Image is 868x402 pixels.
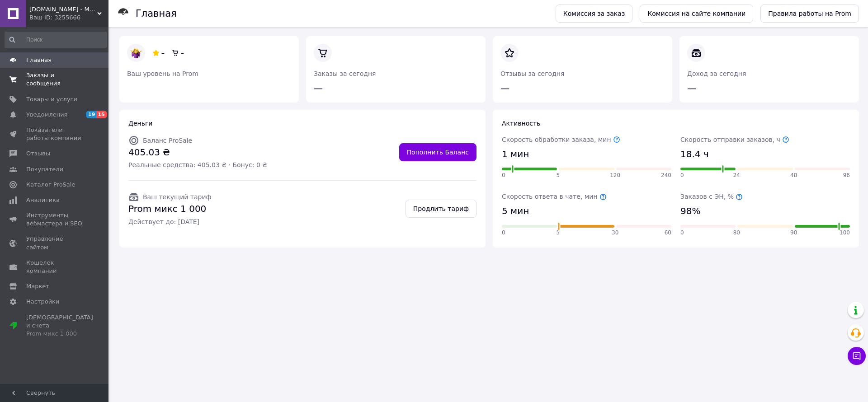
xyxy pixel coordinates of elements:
span: 5 мин [502,205,529,218]
span: Реальные средства: 405.03 ₴ · Бонус: 0 ₴ [128,160,267,169]
span: Каталог ProSale [26,181,75,189]
span: Действует до: [DATE] [128,217,211,226]
span: Маркет [26,282,49,290]
span: Активность [502,120,540,127]
a: Правила работы на Prom [760,5,859,23]
span: Отзывы [26,150,50,158]
span: Заказы и сообщения [26,71,84,88]
span: 405.03 ₴ [128,146,267,159]
button: Чат с покупателем [848,347,866,365]
span: Инструменты вебмастера и SEO [26,211,84,228]
span: 48 [790,172,797,179]
span: Скорость ответа в чате, мин [502,193,607,200]
span: 60 [665,229,671,237]
div: Prom микс 1 000 [26,330,93,338]
a: Комиссия на сайте компании [640,5,753,23]
span: 0 [680,172,684,179]
span: Аналитика [26,196,60,204]
span: 19 [86,111,96,118]
h1: Главная [136,8,177,19]
span: 5 [557,229,560,237]
span: Ваш текущий тариф [143,193,211,201]
input: Поиск [5,32,107,48]
span: [DEMOGRAPHIC_DATA] и счета [26,313,93,338]
span: 18.4 ч [680,148,709,161]
span: 1 мин [502,148,529,161]
span: ComShop.TOP - Магазин Подарков [29,5,97,14]
span: 240 [661,172,671,179]
span: Баланс ProSale [143,137,192,144]
span: 100 [840,229,850,237]
span: Деньги [128,120,152,127]
span: Товары и услуги [26,95,77,103]
span: Уведомления [26,111,67,119]
span: Управление сайтом [26,235,84,251]
div: Ваш ID: 3255666 [29,14,108,22]
span: Заказов с ЭН, % [680,193,743,200]
span: – [161,49,165,56]
span: 120 [610,172,620,179]
span: 15 [96,111,107,118]
span: Показатели работы компании [26,126,84,142]
span: 98% [680,205,700,218]
span: Кошелек компании [26,259,84,275]
span: Скорость отправки заказов, ч [680,136,789,143]
span: Главная [26,56,52,64]
span: 30 [612,229,618,237]
span: Настройки [26,298,59,306]
span: 0 [502,229,505,237]
span: 5 [557,172,560,179]
a: Продлить тариф [406,200,476,218]
span: Prom микс 1 000 [128,202,211,215]
span: Скорость обработки заказа, мин [502,136,620,143]
span: 90 [790,229,797,237]
span: – [181,49,184,56]
span: 0 [502,172,505,179]
span: 0 [680,229,684,237]
span: 80 [733,229,740,237]
span: Покупатели [26,165,63,173]
a: Комиссия за заказ [556,5,633,23]
span: 96 [843,172,850,179]
span: 24 [733,172,740,179]
a: Пополнить Баланс [399,143,476,161]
